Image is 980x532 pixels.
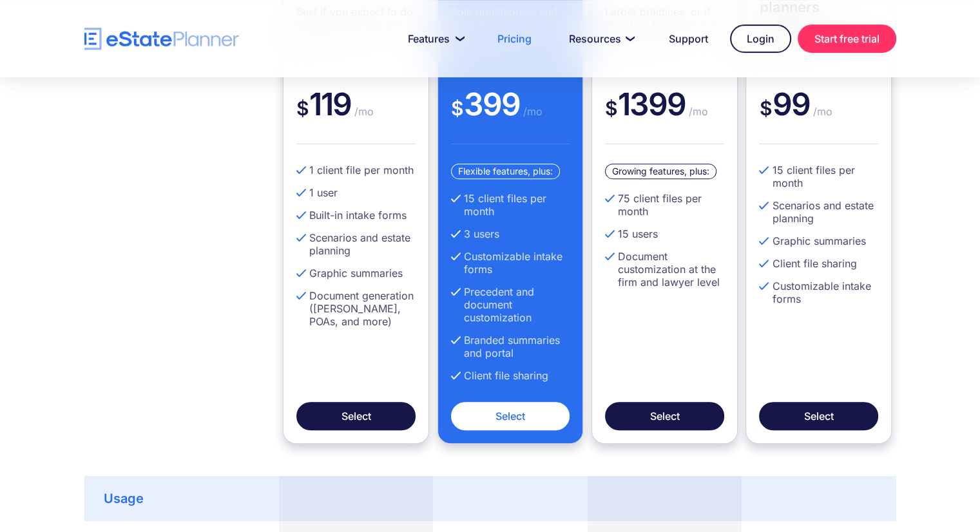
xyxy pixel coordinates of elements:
span: $ [605,97,618,120]
li: Scenarios and estate planning [296,231,416,257]
li: Client file sharing [759,257,878,270]
a: Resources [553,26,647,52]
li: 1 user [296,186,416,199]
span: $ [296,97,309,120]
li: Scenarios and estate planning [759,199,878,225]
a: Pricing [482,26,547,52]
a: Support [653,26,724,52]
li: 75 client files per month [605,192,724,218]
a: Login [730,24,791,53]
div: 99 [759,85,878,144]
li: Customizable intake forms [451,250,570,276]
li: Client file sharing [451,369,570,382]
a: Features [392,26,476,52]
li: Precedent and document customization [451,285,570,324]
div: Usage [104,492,144,505]
a: Select [605,402,724,430]
li: 3 users [451,227,570,240]
div: Flexible features, plus: [451,164,560,179]
a: Select [296,402,416,430]
span: /mo [809,105,832,118]
div: Growing features, plus: [605,164,716,179]
a: Select [759,402,878,430]
li: Customizable intake forms [759,280,878,305]
a: home [84,28,239,50]
li: Document generation ([PERSON_NAME], POAs, and more) [296,289,416,328]
li: Graphic summaries [759,234,878,247]
a: Start free trial [798,24,896,53]
li: Graphic summaries [296,267,416,280]
li: 15 client files per month [451,192,570,218]
a: Select [451,402,570,430]
span: /mo [351,105,374,118]
span: /mo [686,105,708,118]
li: 15 users [605,227,724,240]
li: Branded summaries and portal [451,334,570,359]
li: Document customization at the firm and lawyer level [605,250,724,289]
div: 119 [296,85,416,144]
div: 399 [451,85,570,144]
li: Built-in intake forms [296,209,416,222]
span: /mo [520,105,543,118]
span: $ [451,97,464,120]
div: 1399 [605,85,724,144]
span: $ [759,97,772,120]
li: 15 client files per month [759,164,878,189]
li: 1 client file per month [296,164,416,176]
